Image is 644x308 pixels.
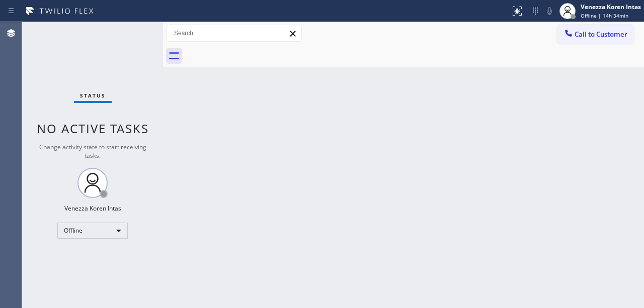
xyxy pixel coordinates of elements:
[39,143,146,160] span: Change activity state to start receiving tasks.
[167,25,301,41] input: Search
[80,92,106,99] span: Status
[542,4,556,18] button: Mute
[557,25,634,44] button: Call to Customer
[581,12,628,19] span: Offline | 14h 34min
[581,3,641,11] div: Venezza Koren Intas
[37,120,149,137] span: No active tasks
[57,223,128,239] div: Offline
[64,204,121,213] div: Venezza Koren Intas
[575,30,627,39] span: Call to Customer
